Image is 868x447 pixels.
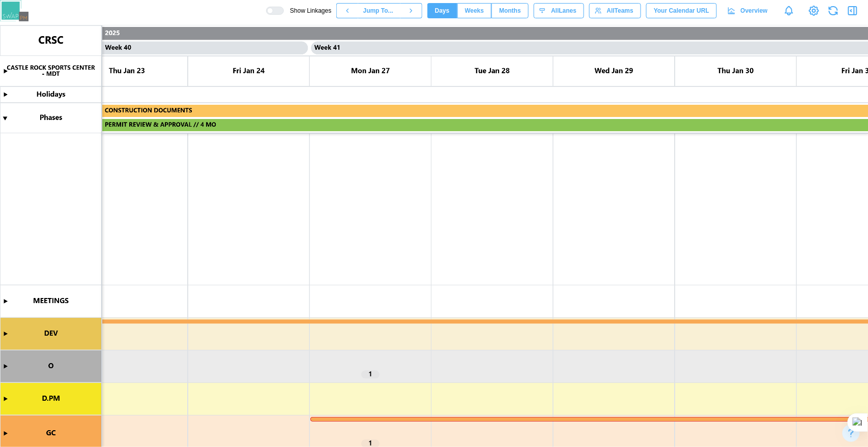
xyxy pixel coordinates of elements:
[435,4,450,18] span: Days
[607,4,633,18] span: All Teams
[284,7,331,15] span: Show Linkages
[646,3,717,18] button: Your Calendar URL
[465,4,484,18] span: Weeks
[427,3,457,18] button: Days
[534,3,584,18] button: AllLanes
[457,3,492,18] button: Weeks
[499,4,521,18] span: Months
[722,3,775,18] a: Overview
[780,2,798,19] a: Notifications
[846,4,860,18] button: Open Drawer
[363,4,393,18] span: Jump To...
[654,4,709,18] span: Your Calendar URL
[551,4,576,18] span: All Lanes
[589,3,641,18] button: AllTeams
[491,3,529,18] button: Months
[741,4,768,18] span: Overview
[358,3,400,18] button: Jump To...
[807,4,821,18] a: View Project
[826,4,841,18] button: Refresh Grid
